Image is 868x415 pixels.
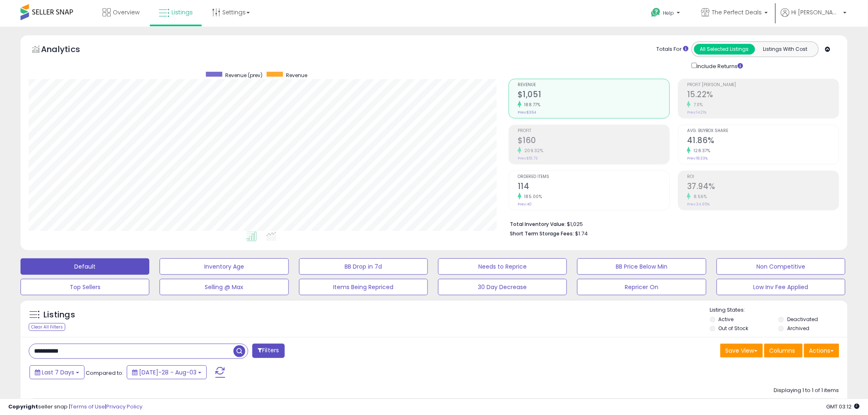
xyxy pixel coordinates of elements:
[755,44,816,55] button: Listings With Cost
[577,279,706,295] button: Repricer On
[577,258,706,275] button: BB Price Below Min
[804,344,839,358] button: Actions
[687,110,706,115] small: Prev: 14.21%
[717,279,845,295] button: Low Inv Fee Applied
[787,325,809,332] label: Archived
[438,258,567,275] button: Needs to Reprice
[792,8,841,16] span: Hi [PERSON_NAME]
[510,219,833,228] li: $1,025
[687,175,839,179] span: ROI
[70,403,105,410] a: Terms of Use
[687,182,839,193] h2: 37.94%
[286,72,307,79] span: Revenue
[787,316,818,323] label: Deactivated
[299,279,428,295] button: Items Being Repriced
[657,46,689,53] div: Totals For
[518,202,532,207] small: Prev: 40
[651,7,661,18] i: Get Help
[518,156,538,161] small: Prev: $51.73
[770,347,795,355] span: Columns
[663,9,674,16] span: Help
[645,1,688,27] a: Help
[691,102,703,108] small: 7.11%
[781,8,847,27] a: Hi [PERSON_NAME]
[8,403,142,411] div: seller snap | |
[518,129,669,133] span: Profit
[518,182,669,193] h2: 114
[719,316,734,323] label: Active
[8,403,38,410] strong: Copyright
[717,258,845,275] button: Non Competitive
[720,344,763,358] button: Save View
[171,8,193,16] span: Listings
[252,344,284,358] button: Filters
[29,323,65,331] div: Clear All Filters
[521,102,541,108] small: 188.77%
[764,344,803,358] button: Columns
[21,258,149,275] button: Default
[518,175,669,179] span: Ordered Items
[127,365,207,379] button: [DATE]-28 - Aug-03
[160,258,288,275] button: Inventory Age
[41,43,96,57] h5: Analytics
[21,279,149,295] button: Top Sellers
[691,194,707,200] small: 8.56%
[712,8,762,16] span: The Perfect Deals
[42,368,74,376] span: Last 7 Days
[113,8,139,16] span: Overview
[521,194,542,200] small: 185.00%
[438,279,567,295] button: 30 Day Decrease
[687,202,710,207] small: Prev: 34.95%
[687,136,839,147] h2: 41.86%
[685,61,753,71] div: Include Returns
[30,365,85,379] button: Last 7 Days
[774,387,839,394] div: Displaying 1 to 1 of 1 items
[86,369,123,377] span: Compared to:
[687,90,839,101] h2: 15.22%
[687,156,708,161] small: Prev: 18.33%
[719,325,749,332] label: Out of Stock
[139,368,196,376] span: [DATE]-28 - Aug-03
[518,136,669,147] h2: $160
[225,72,263,79] span: Revenue (prev)
[160,279,288,295] button: Selling @ Max
[518,110,536,115] small: Prev: $364
[694,44,755,55] button: All Selected Listings
[518,90,669,101] h2: $1,051
[521,148,544,154] small: 209.32%
[575,230,588,237] span: $1.74
[687,129,839,133] span: Avg. Buybox Share
[510,230,574,237] b: Short Term Storage Fees:
[510,221,566,228] b: Total Inventory Value:
[691,148,710,154] small: 128.37%
[106,403,142,410] a: Privacy Policy
[827,403,860,410] span: 2025-08-11 03:12 GMT
[299,258,428,275] button: BB Drop in 7d
[687,83,839,87] span: Profit [PERSON_NAME]
[43,309,75,321] h5: Listings
[518,83,669,87] span: Revenue
[710,306,847,314] p: Listing States:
